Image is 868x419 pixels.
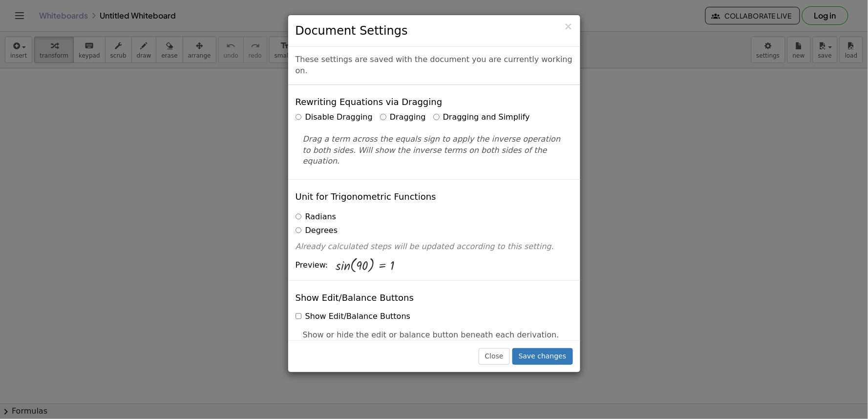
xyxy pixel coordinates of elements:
input: Disable Dragging [296,114,302,120]
button: Close [564,21,573,32]
button: Save changes [512,348,573,365]
button: Close [479,348,510,365]
label: Dragging [380,112,426,123]
span: × [564,21,573,32]
p: Drag a term across the equals sign to apply the inverse operation to both sides. Will show the in... [303,134,566,168]
input: Degrees [296,227,302,233]
input: Show Edit/Balance Buttons [296,313,302,319]
label: Dragging and Simplify [433,112,530,123]
h3: Document Settings [296,22,573,39]
span: Preview: [296,260,328,271]
input: Dragging [380,114,386,120]
label: Disable Dragging [296,112,373,123]
div: These settings are saved with the document you are currently working on. [288,47,580,85]
label: Radians [296,211,336,223]
p: Show or hide the edit or balance button beneath each derivation. [303,330,566,341]
h4: Rewriting Equations via Dragging [296,97,443,107]
input: Radians [296,213,302,220]
h4: Show Edit/Balance Buttons [296,293,414,303]
label: Show Edit/Balance Buttons [296,311,410,322]
label: Degrees [296,225,338,236]
input: Dragging and Simplify [433,114,440,120]
h4: Unit for Trigonometric Functions [296,192,436,202]
p: Already calculated steps will be updated according to this setting. [296,241,573,252]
